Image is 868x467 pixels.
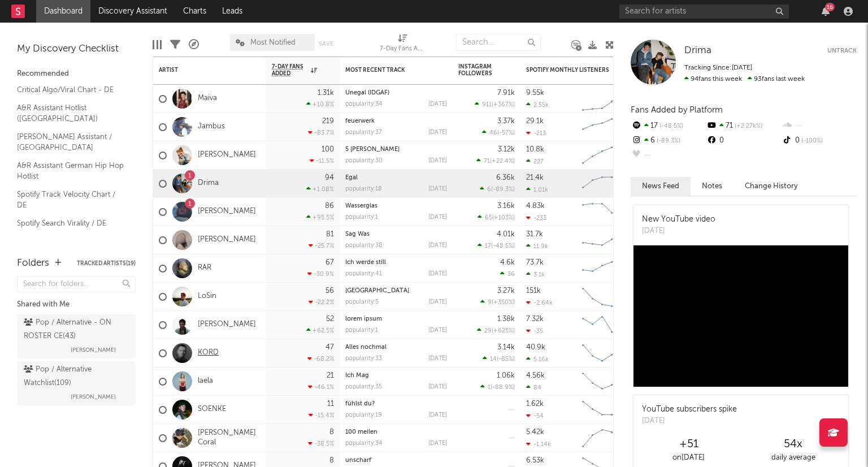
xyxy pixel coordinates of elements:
div: 5.16k [526,356,549,363]
div: Ich werde still [345,260,447,266]
a: A&R Assistant Hotlist ([GEOGRAPHIC_DATA]) [17,102,124,125]
a: Drima [684,45,711,57]
div: Filters [170,28,180,61]
span: [PERSON_NAME] [71,390,116,404]
div: 16 [825,3,835,11]
a: Alles nochmal [345,344,387,351]
a: KORD [198,348,219,358]
div: -46.1 % [308,383,334,391]
div: Ich Mag [345,373,447,379]
div: 219 [322,118,334,125]
div: 5 TB Geduld [345,146,447,153]
div: popularity: 18 [345,186,382,192]
span: 94 fans this week [684,76,742,83]
div: 86 [325,202,334,210]
button: Change History [734,177,809,196]
div: [DATE] [428,214,447,220]
a: [PERSON_NAME] Assistant / [GEOGRAPHIC_DATA] [17,131,124,154]
a: Spotify Track Velocity Chart / DE [17,188,124,211]
a: unscharf [345,457,371,464]
div: Wasserglas [345,203,447,209]
div: unscharf [345,457,447,464]
div: 21 [327,372,334,379]
svg: Chart title [577,254,628,283]
div: 54 x [741,438,845,451]
div: popularity: 1 [345,214,378,220]
div: Shared with Me [17,298,136,312]
div: New YouTube video [642,214,715,226]
div: Alles nochmal [345,344,447,351]
span: 911 [482,102,492,108]
div: 227 [526,158,544,165]
div: popularity: 30 [345,158,383,164]
div: 5.42k [526,429,544,436]
button: Save [319,41,333,47]
a: [PERSON_NAME] [198,207,256,217]
div: 3.16k [497,202,515,210]
span: 71 [484,158,490,165]
a: [GEOGRAPHIC_DATA] [345,288,409,294]
div: ( ) [477,327,515,334]
span: -88.9 % [492,384,513,391]
svg: Chart title [577,198,628,226]
span: 14 [490,356,497,362]
span: 6 [487,187,491,193]
div: 4.56k [526,372,545,379]
a: A&R Assistant German Hip Hop Hotlist [17,159,124,183]
div: Pop / Alternative - ON ROSTER CE ( 43 ) [24,316,126,343]
div: Pop / Alternative Watchlist ( 109 ) [24,363,126,390]
div: 4.01k [497,231,515,238]
div: -25.7 % [309,242,334,249]
div: [DATE] [428,384,447,390]
div: +1.08 % [306,185,334,193]
div: 7-Day Fans Added (7-Day Fans Added) [380,28,425,61]
a: Spotify Search Virality / DE [17,217,124,230]
div: My Discovery Checklist [17,42,136,56]
a: Drima [198,179,219,188]
div: A&R Pipeline [189,28,199,61]
div: popularity: 19 [345,412,382,418]
svg: Chart title [577,367,628,396]
div: ( ) [476,157,515,165]
span: 17 [485,243,491,249]
div: -35 [526,327,543,335]
svg: Chart title [577,396,628,424]
div: on [DATE] [636,451,741,465]
div: [DATE] [428,129,447,136]
div: ( ) [480,185,515,193]
div: 29.1k [526,118,544,125]
div: 10.8k [526,146,544,153]
div: +62.5 % [306,327,334,334]
div: 1.01k [526,186,548,193]
div: 17 [631,119,706,133]
span: Most Notified [250,39,296,46]
div: 6 [631,133,706,148]
span: -89.3 % [655,138,680,144]
div: 47 [325,344,334,351]
span: -89.3 % [493,187,513,193]
a: Critical Algo/Viral Chart - DE [17,84,124,96]
div: -38.5 % [308,440,334,447]
div: +51 [636,438,741,451]
svg: Chart title [577,226,628,254]
span: -100 % [800,138,823,144]
span: 7-Day Fans Added [272,63,308,77]
div: 2.55k [526,101,549,109]
div: fühlst du? [345,401,447,407]
span: -48.5 % [658,123,683,129]
div: Egal [345,175,447,181]
div: 3.14k [497,344,515,351]
a: 100 meilen [345,429,377,435]
svg: Chart title [577,283,628,311]
div: -54 [526,412,544,420]
div: 11 [327,400,334,408]
div: -233 [526,214,546,222]
div: -15.4 % [309,412,334,419]
div: 94 [325,174,334,181]
div: daily average [741,451,845,465]
div: -213 [526,129,546,137]
div: +95.5 % [306,214,334,221]
div: popularity: 33 [345,356,382,362]
div: [DATE] [428,412,447,418]
span: 65 [485,215,492,221]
